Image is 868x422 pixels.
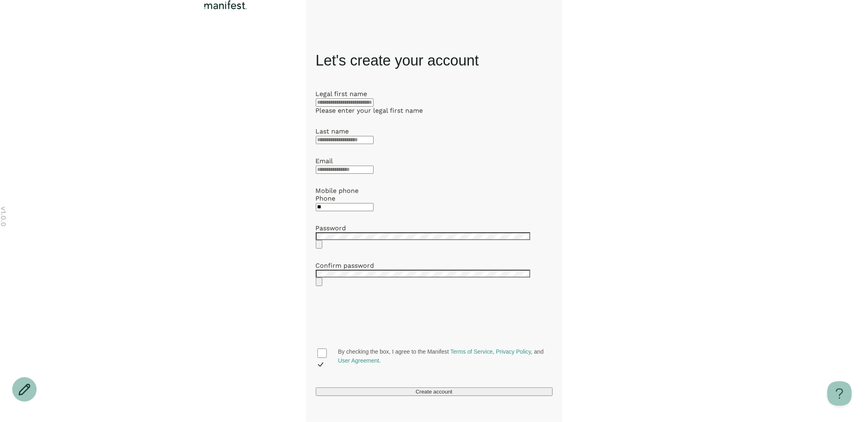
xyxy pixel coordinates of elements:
label: Mobile phone [316,187,359,195]
a: Privacy Policy [496,348,531,355]
button: Create account [316,387,553,396]
button: Show password [316,278,322,286]
iframe: Toggle Customer Support [827,381,852,406]
span: By checking the box, I agree to the Manifest , , and . [338,347,553,365]
a: Terms of Service [450,348,493,355]
div: Please enter your legal first name [316,107,553,114]
input: By checking the box, I agree to the Manifest Terms of Service, Privacy Policy, and User Agreement. [317,348,327,358]
label: Email [316,157,333,165]
a: User Agreement [338,357,379,364]
div: Phone [316,195,553,202]
label: Password [316,224,346,232]
span: Create account [415,389,452,395]
label: Last name [316,127,349,135]
button: Show password [316,240,322,249]
label: Legal first name [316,90,367,98]
label: Confirm password [316,262,374,269]
h1: Let's create your account [316,51,553,70]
